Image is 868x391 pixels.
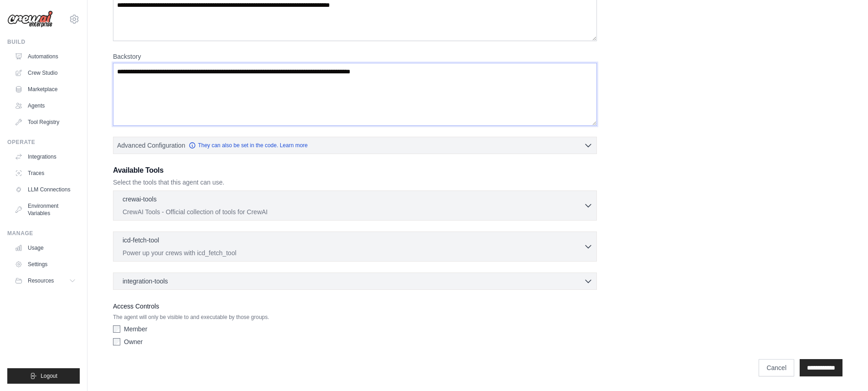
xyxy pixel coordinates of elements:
label: Owner [124,337,143,346]
button: crewai-tools CrewAI Tools - Official collection of tools for CrewAI [117,195,593,216]
a: Environment Variables [11,199,80,221]
a: LLM Connections [11,182,80,197]
label: Access Controls [113,301,597,312]
div: Manage [7,230,80,237]
div: Operate [7,139,80,146]
button: integration-tools [117,277,593,286]
span: integration-tools [123,277,168,286]
a: Usage [11,241,80,255]
p: The agent will only be visible to and executable by those groups. [113,314,597,321]
div: Build [7,38,80,46]
p: CrewAI Tools - Official collection of tools for CrewAI [123,207,584,216]
img: Logo [7,10,53,28]
h3: Available Tools [113,165,597,176]
p: crewai-tools [123,195,157,204]
span: Resources [28,277,54,284]
a: Marketplace [11,82,80,97]
a: Crew Studio [11,66,80,80]
a: Integrations [11,149,80,164]
a: Agents [11,98,80,113]
p: icd-fetch-tool [123,236,159,245]
p: Power up your crews with icd_fetch_tool [123,248,584,257]
a: Settings [11,257,80,272]
a: Traces [11,166,80,180]
span: Logout [41,372,57,380]
button: Logout [7,368,80,384]
button: Resources [11,273,80,288]
span: Advanced Configuration [117,141,185,150]
a: Tool Registry [11,115,80,129]
label: Backstory [113,52,597,61]
a: They can also be set in the code. Learn more [189,142,308,149]
a: Cancel [759,359,794,376]
button: icd-fetch-tool Power up your crews with icd_fetch_tool [117,236,593,257]
button: Advanced Configuration They can also be set in the code. Learn more [113,137,596,154]
a: Automations [11,49,80,64]
p: Select the tools that this agent can use. [113,178,597,187]
label: Member [124,324,147,334]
